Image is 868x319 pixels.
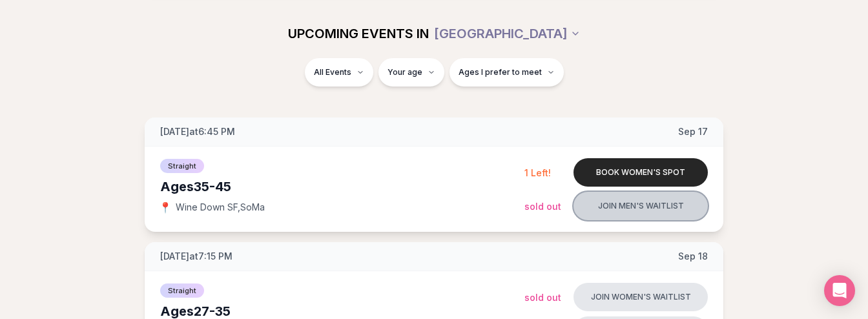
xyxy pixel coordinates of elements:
button: Join men's waitlist [573,192,708,220]
span: Sep 18 [678,250,708,263]
span: Straight [160,159,204,173]
span: UPCOMING EVENTS IN [288,25,429,43]
button: Ages I prefer to meet [449,58,564,87]
span: Straight [160,283,204,298]
span: 📍 [160,202,170,212]
span: Your age [387,67,422,77]
span: Wine Down SF , SoMa [176,201,265,214]
button: [GEOGRAPHIC_DATA] [434,19,581,48]
span: All Events [314,67,351,77]
div: Ages 35-45 [160,178,524,196]
button: All Events [305,58,373,87]
span: 1 Left! [524,167,551,178]
span: Sold Out [524,201,561,212]
span: Ages I prefer to meet [459,67,542,77]
span: Sold Out [524,292,561,303]
span: [DATE] at 7:15 PM [160,250,232,263]
span: [DATE] at 6:45 PM [160,125,235,138]
button: Book women's spot [573,158,708,187]
button: Your age [378,58,444,87]
div: Open Intercom Messenger [824,275,855,306]
button: Join women's waitlist [573,283,708,311]
span: Sep 17 [678,125,708,138]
